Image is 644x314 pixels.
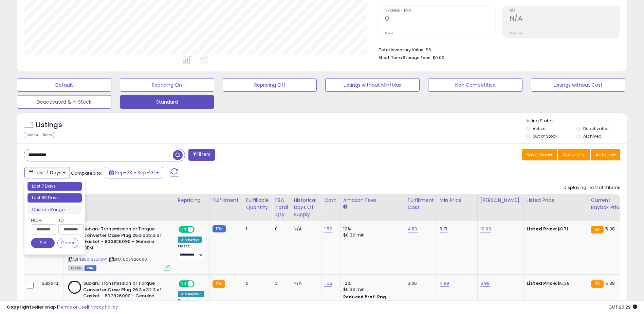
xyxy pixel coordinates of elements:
[343,232,400,238] div: $0.30 min
[563,151,584,158] span: Columns
[68,280,81,294] img: 41a12ZGgb5L._SL40_.jpg
[294,226,316,232] div: N/A
[57,238,78,248] button: Cancel
[591,226,604,233] small: FBA
[379,47,425,53] b: Total Inventory Value:
[213,225,226,232] small: FBM
[522,149,557,160] button: Save View
[120,95,214,109] button: Standard
[385,31,394,35] small: Prev: 0
[294,280,316,286] div: N/A
[246,197,269,211] div: Fulfillable Quantity
[17,78,111,92] button: Default
[36,120,62,130] h5: Listings
[527,280,557,286] b: Listed Price:
[31,238,55,248] button: Set
[83,226,166,253] b: Subaru Transmission or Torque Converter Case Plug 26.3 x 32.3 x 1 Gasket - 803926090 - Genuine OEM
[591,280,604,288] small: FBA
[591,197,626,211] div: Current Buybox Price
[343,286,400,293] div: $0.30 min
[275,197,288,218] div: FBA Total Qty
[66,197,172,204] div: Title
[178,237,202,243] div: Win BuyBox
[68,265,84,271] span: All listings currently available for purchase on Amazon
[510,15,620,24] h2: N/A
[324,280,332,287] a: 1.52
[583,133,602,139] label: Archived
[294,197,318,218] div: Historical Days Of Supply
[115,169,155,176] span: Sep-23 - Sep-29
[213,280,225,288] small: FBA
[510,31,523,35] small: Prev: N/A
[385,9,495,13] span: Ordered Items
[7,304,118,311] div: seller snap | |
[408,197,434,211] div: Fulfillment Cost
[480,280,490,287] a: 6.99
[324,226,332,232] a: 1.56
[428,78,522,92] button: Non Competitive
[558,149,590,160] button: Columns
[608,304,637,310] span: 2025-10-7 20:29 GMT
[605,280,615,286] span: 5.38
[408,226,418,232] a: 4.80
[527,226,557,232] b: Listed Price:
[531,78,625,92] button: Listings without Cost
[343,197,402,204] div: Amazon Fees
[527,197,585,204] div: Listed Price
[324,197,337,204] div: Cost
[71,170,102,176] span: Compared to:
[605,226,615,232] span: 5.38
[178,244,204,259] div: Preset:
[408,280,431,286] div: 3.06
[83,280,166,307] b: Subaru Transmission or Torque Converter Case Plug 26.3 x 32.3 x 1 Gasket - 803926090 - Genuine OEM
[343,204,347,210] small: Amazon Fees.
[7,304,32,310] strong: Copyright
[17,95,111,109] button: Deactivated & In Stock
[179,227,188,232] span: ON
[58,304,87,310] a: Terms of Use
[379,55,431,60] b: Short Term Storage Fees:
[480,197,521,204] div: [PERSON_NAME]
[385,15,495,24] h2: 0
[194,281,204,287] span: OFF
[105,167,163,178] button: Sep-23 - Sep-29
[24,167,70,178] button: Last 7 Days
[27,182,82,191] li: Last 7 Days
[108,257,147,262] span: | SKU: 803926090
[440,280,449,287] a: 4.99
[527,280,583,286] div: $5.38
[440,226,447,232] a: 8.71
[27,193,82,203] li: Last 30 Days
[213,197,240,204] div: Fulfillment
[85,265,97,271] span: FBM
[246,280,267,286] div: 0
[194,227,204,232] span: OFF
[564,185,620,191] div: Displaying 1 to 2 of 2 items
[527,226,583,232] div: $8.71
[68,226,170,270] div: ASIN:
[223,78,317,92] button: Repricing Off
[325,78,420,92] button: Listings without Min/Max
[275,226,286,232] div: 0
[188,149,215,161] button: Filters
[343,280,400,286] div: 12%
[379,45,615,53] li: $6
[35,169,61,176] span: Last 7 Days
[583,126,609,132] label: Deactivated
[440,197,475,204] div: Min Price
[58,217,78,224] label: To
[178,197,207,204] div: Repricing
[526,118,627,124] p: Listing States:
[480,226,491,232] a: 10.99
[120,78,214,92] button: Repricing On
[275,280,286,286] div: 3
[24,132,54,138] div: Clear All Filters
[533,133,557,139] label: Out of Stock
[179,281,188,287] span: ON
[178,291,204,297] div: Win BuyBox *
[31,217,55,224] label: From
[510,9,620,13] span: ROI
[246,226,267,232] div: 1
[27,205,82,214] li: Custom Range
[433,54,444,61] span: $0.00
